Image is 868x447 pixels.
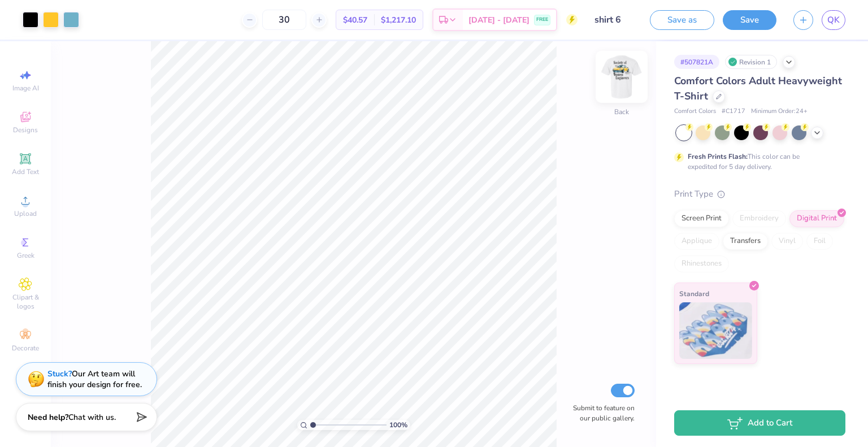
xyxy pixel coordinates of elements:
button: Save as [650,10,714,30]
span: QK [827,14,840,27]
span: $1,217.10 [381,14,416,26]
span: # C1717 [722,107,745,116]
strong: Stuck? [47,368,72,379]
div: Applique [674,233,719,250]
span: Decorate [12,344,39,353]
strong: Fresh Prints Flash: [688,152,748,161]
span: $40.57 [343,14,367,26]
div: Back [614,107,629,117]
div: Our Art team will finish your design for free. [47,368,142,390]
img: Back [599,54,644,99]
label: Submit to feature on our public gallery. [567,403,635,423]
span: Comfort Colors Adult Heavyweight T-Shirt [674,74,842,103]
div: Screen Print [674,210,729,227]
span: Add Text [12,167,39,176]
span: Clipart & logos [6,293,45,311]
img: Standard [679,302,752,359]
div: Rhinestones [674,255,729,272]
span: Upload [14,209,37,218]
span: Greek [17,251,34,260]
div: # 507821A [674,55,719,69]
div: Revision 1 [725,55,777,69]
span: Comfort Colors [674,107,716,116]
input: – – [262,10,306,30]
a: QK [822,10,845,30]
span: FREE [536,16,548,24]
div: This color can be expedited for 5 day delivery. [688,151,827,172]
span: Designs [13,125,38,134]
strong: Need help? [28,412,68,423]
div: Print Type [674,188,845,201]
button: Save [723,10,776,30]
span: Minimum Order: 24 + [751,107,808,116]
input: Untitled Design [586,8,641,31]
div: Vinyl [771,233,803,250]
span: Image AI [12,84,39,93]
div: Foil [806,233,833,250]
span: Chat with us. [68,412,116,423]
span: Standard [679,288,709,300]
span: 100 % [389,420,407,430]
span: [DATE] - [DATE] [468,14,530,26]
div: Embroidery [732,210,786,227]
div: Digital Print [789,210,844,227]
div: Transfers [723,233,768,250]
button: Add to Cart [674,410,845,436]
